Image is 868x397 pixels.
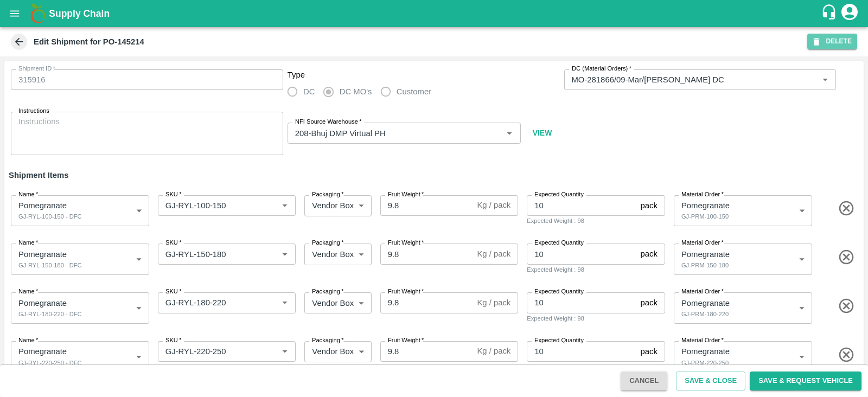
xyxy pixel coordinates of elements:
label: Fruit Weight [388,336,424,345]
button: Save & Close [676,372,745,390]
button: Open [278,296,292,310]
label: Name [18,336,38,345]
p: pack [641,200,658,212]
div: customer-support [821,4,840,23]
label: SKU [165,239,181,247]
button: Open [502,126,516,140]
label: Name [18,239,38,247]
label: SKU [165,336,181,345]
img: logo [27,3,49,24]
button: VIEW [525,122,560,144]
div: GJ-RYL-220-250 - DFC [18,358,82,368]
div: Expected Weight : 98 [527,265,665,274]
button: DELETE [807,34,857,49]
p: Pomegranate [18,200,67,212]
label: Instructions [18,107,49,116]
label: Expected Quantity [534,239,584,247]
label: Packaging [312,190,344,199]
input: 0.0 [380,195,473,216]
p: pack [641,345,658,357]
button: Open [278,344,292,358]
label: Name [18,190,38,199]
label: Shipment ID [18,65,55,73]
input: 0.0 [527,292,636,313]
p: pack [641,248,658,260]
input: 0.0 [380,244,473,264]
label: Packaging [312,287,344,296]
input: 0.0 [380,341,473,362]
p: pack [641,297,658,309]
span: DC MO's [340,86,372,98]
button: Open [278,198,292,213]
p: Pomegranate [681,200,730,212]
label: Name [18,287,38,296]
input: Select Material Orders [567,73,801,87]
div: GJ-PRM-220-250 [681,358,729,368]
button: Open [818,73,832,87]
label: Fruit Weight [388,239,424,247]
label: Material Order [681,336,724,345]
p: Pomegranate [18,248,67,260]
label: Material Order [681,287,724,296]
button: open drawer [2,1,27,26]
p: Pomegranate [18,345,67,357]
label: Expected Quantity [534,287,584,296]
div: Expected Weight : 98 [527,313,665,323]
label: Material Order [681,239,724,247]
span: Customer [397,86,431,98]
div: Expected Weight : 98 [527,216,665,226]
label: Fruit Weight [388,287,424,296]
div: recipient_type [288,81,560,103]
b: Edit Shipment for PO-145214 [34,37,144,46]
label: SKU [165,287,181,296]
span: DC [303,86,315,98]
label: Expected Quantity [534,190,584,199]
input: 0.0 [527,341,636,362]
button: Open [278,247,292,261]
label: Packaging [312,239,344,247]
label: Fruit Weight [388,190,424,199]
legend: Type [288,69,305,81]
label: Expected Quantity [534,336,584,345]
p: Vendor Box [312,200,354,212]
button: Save & Request Vehicle [750,372,861,390]
button: Cancel [621,372,667,390]
a: Supply Chain [49,6,821,21]
p: Pomegranate [681,345,730,357]
p: Vendor Box [312,248,354,260]
b: Supply Chain [49,8,110,19]
p: Pomegranate [18,297,67,309]
div: GJ-PRM-180-220 [681,309,729,319]
label: NFI Source Warehouse [295,118,361,126]
div: GJ-RYL-150-180 - DFC [18,260,82,270]
input: SKU [161,296,261,310]
div: Expected Weight : 98 [527,362,665,372]
strong: Shipment Items [9,171,69,180]
p: Vendor Box [312,345,354,357]
div: GJ-RYL-180-220 - DFC [18,309,82,319]
input: 0.0 [380,292,473,313]
p: Vendor Box [312,297,354,309]
label: DC (Material Orders) [572,65,631,73]
input: 0.0 [527,195,636,216]
input: 0.0 [527,244,636,264]
input: NFI Source Warehouse [291,126,486,140]
label: Material Order [681,190,724,199]
input: SKU [161,247,261,261]
label: Packaging [312,336,344,345]
label: SKU [165,190,181,199]
div: account of current user [840,2,859,25]
input: Shipment ID [11,69,283,90]
input: SKU [161,344,261,358]
input: SKU [161,198,261,213]
p: Pomegranate [681,248,730,260]
div: GJ-PRM-150-180 [681,260,729,270]
p: Pomegranate [681,297,730,309]
div: GJ-PRM-100-150 [681,212,729,221]
div: GJ-RYL-100-150 - DFC [18,212,82,221]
